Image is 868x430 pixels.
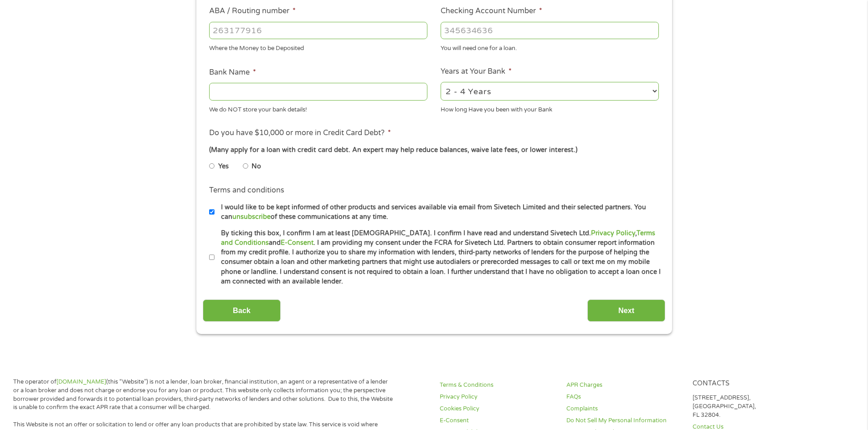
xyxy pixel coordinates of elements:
[693,394,808,420] p: [STREET_ADDRESS], [GEOGRAPHIC_DATA], FL 32804.
[215,202,662,222] label: I would like to be kept informed of other products and services available via email from Sivetech...
[693,379,808,388] h4: Contacts
[441,41,659,53] div: You will need one for a loan.
[56,378,106,385] a: [DOMAIN_NAME]
[209,22,427,39] input: 263177916
[13,378,393,412] p: The operator of (this “Website”) is not a lender, loan broker, financial institution, an agent or...
[591,229,635,237] a: Privacy Policy
[209,102,427,114] div: We do NOT store your bank details!
[252,162,261,172] label: No
[203,299,281,322] input: Back
[441,22,659,39] input: 345634636
[566,393,682,401] a: FAQs
[209,145,658,155] div: (Many apply for a loan with credit card debt. An expert may help reduce balances, waive late fees...
[566,381,682,390] a: APR Charges
[440,405,555,413] a: Cookies Policy
[566,416,682,425] a: Do Not Sell My Personal Information
[441,102,659,114] div: How long Have you been with your Bank
[440,381,555,390] a: Terms & Conditions
[209,6,296,16] label: ABA / Routing number
[209,128,391,138] label: Do you have $10,000 or more in Credit Card Debt?
[566,405,682,413] a: Complaints
[215,228,662,287] label: By ticking this box, I confirm I am at least [DEMOGRAPHIC_DATA]. I confirm I have read and unders...
[440,393,555,401] a: Privacy Policy
[209,186,284,195] label: Terms and conditions
[218,162,229,172] label: Yes
[221,229,655,247] a: Terms and Conditions
[440,416,555,425] a: E-Consent
[209,41,427,53] div: Where the Money to be Deposited
[232,213,271,221] a: unsubscribe
[209,68,256,77] label: Bank Name
[281,239,313,247] a: E-Consent
[441,67,512,76] label: Years at Your Bank
[587,299,665,322] input: Next
[441,6,542,16] label: Checking Account Number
